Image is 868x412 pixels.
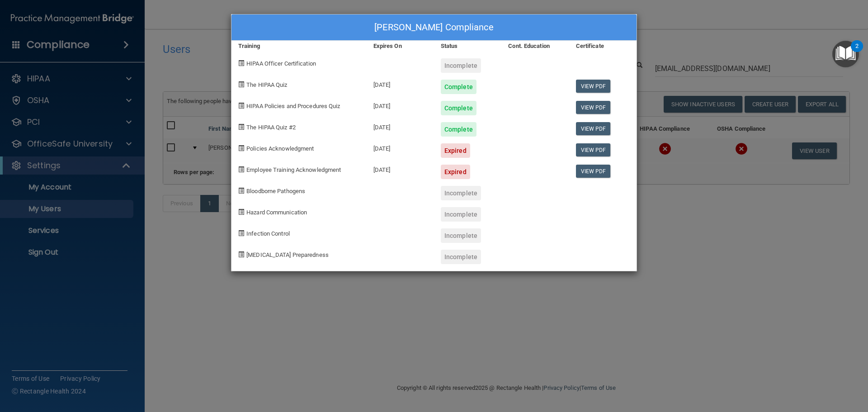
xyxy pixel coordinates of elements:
[441,186,481,200] div: Incomplete
[246,60,316,67] span: HIPAA Officer Certification
[441,250,481,264] div: Incomplete
[231,41,367,52] div: Training
[576,80,611,93] a: View PDF
[246,230,290,237] span: Infection Control
[576,101,611,114] a: View PDF
[367,115,434,137] div: [DATE]
[367,41,434,52] div: Expires On
[246,124,296,131] span: The HIPAA Quiz #2
[569,41,637,52] div: Certificate
[832,41,859,67] button: Open Resource Center, 2 new notifications
[367,137,434,158] div: [DATE]
[434,41,501,52] div: Status
[246,81,287,88] span: The HIPAA Quiz
[246,209,307,216] span: Hazard Communication
[441,58,481,73] div: Incomplete
[441,143,470,158] div: Expired
[501,41,569,52] div: Cont. Education
[441,80,476,94] div: Complete
[441,207,481,222] div: Incomplete
[576,165,611,178] a: View PDF
[246,188,305,194] span: Bloodborne Pathogens
[246,166,341,173] span: Employee Training Acknowledgment
[441,165,470,179] div: Expired
[576,143,611,156] a: View PDF
[367,94,434,115] div: [DATE]
[712,348,857,384] iframe: Drift Widget Chat Controller
[246,251,329,258] span: [MEDICAL_DATA] Preparedness
[246,145,314,152] span: Policies Acknowledgment
[855,46,859,58] div: 2
[231,14,637,41] div: [PERSON_NAME] Compliance
[441,101,476,115] div: Complete
[576,122,611,135] a: View PDF
[367,158,434,179] div: [DATE]
[441,228,481,243] div: Incomplete
[441,122,476,137] div: Complete
[246,103,340,109] span: HIPAA Policies and Procedures Quiz
[367,73,434,94] div: [DATE]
